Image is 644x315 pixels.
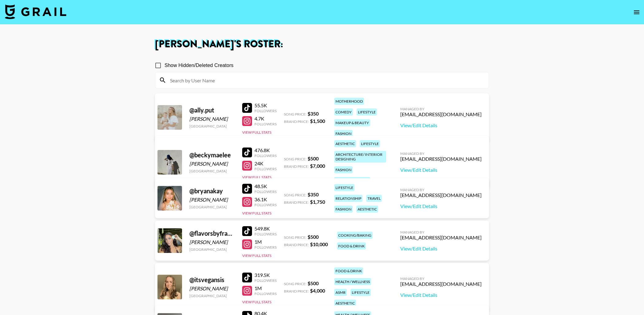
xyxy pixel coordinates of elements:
[254,232,277,236] div: Followers
[337,242,366,250] div: food & drink
[189,239,235,245] div: [PERSON_NAME]
[284,282,306,286] span: Song Price:
[284,200,309,205] span: Brand Price:
[308,111,319,116] strong: $ 350
[308,191,319,197] strong: $ 350
[400,151,482,156] div: Managed By
[334,289,347,296] div: asmr
[351,289,371,296] div: lifestyle
[308,156,319,161] strong: $ 500
[400,122,482,128] a: View/Edit Details
[189,116,235,122] div: [PERSON_NAME]
[189,205,235,209] div: [GEOGRAPHIC_DATA]
[310,241,328,247] strong: $ 10,000
[166,75,485,85] input: Search by User Name
[334,177,370,184] div: makeup & beauty
[357,108,377,116] div: lifestyle
[5,4,66,19] img: Grail Talent
[337,232,373,239] div: cooking/baking
[189,151,235,159] div: @ beckymaelee
[254,108,277,113] div: Followers
[400,276,482,281] div: Managed By
[284,242,309,247] span: Brand Price:
[360,140,380,147] div: lifestyle
[334,206,353,213] div: fashion
[400,111,482,117] div: [EMAIL_ADDRESS][DOMAIN_NAME]
[400,230,482,234] div: Managed By
[254,203,277,207] div: Followers
[254,226,277,232] div: 549.8K
[254,147,277,153] div: 476.8K
[254,239,277,245] div: 1M
[400,167,482,173] a: View/Edit Details
[400,234,482,241] div: [EMAIL_ADDRESS][DOMAIN_NAME]
[400,187,482,192] div: Managed By
[308,280,319,286] strong: $ 500
[310,163,325,169] strong: $ 7,000
[254,196,277,203] div: 36.1K
[254,122,277,126] div: Followers
[400,292,482,298] a: View/Edit Details
[189,187,235,195] div: @ bryanakay
[334,140,356,147] div: aesthetic
[334,108,353,116] div: comedy
[400,246,482,252] a: View/Edit Details
[334,130,353,137] div: fashion
[155,39,489,49] h1: [PERSON_NAME] 's Roster:
[630,6,643,18] button: open drawer
[310,199,325,205] strong: $ 1,750
[308,234,319,240] strong: $ 500
[284,289,309,293] span: Brand Price:
[400,203,482,209] a: View/Edit Details
[189,276,235,284] div: @ itsvegansis
[189,285,235,292] div: [PERSON_NAME]
[400,192,482,198] div: [EMAIL_ADDRESS][DOMAIN_NAME]
[242,130,271,135] button: View Full Stats
[242,175,271,179] button: View Full Stats
[254,160,277,167] div: 24K
[356,206,378,213] div: aesthetic
[242,300,271,304] button: View Full Stats
[284,193,306,197] span: Song Price:
[400,156,482,162] div: [EMAIL_ADDRESS][DOMAIN_NAME]
[334,195,363,202] div: relationship
[284,157,306,161] span: Song Price:
[334,267,363,274] div: food & drink
[189,197,235,203] div: [PERSON_NAME]
[254,278,277,283] div: Followers
[284,235,306,240] span: Song Price:
[242,253,271,258] button: View Full Stats
[189,230,235,237] div: @ flavorsbyfrangipane
[334,151,386,163] div: architecture/ interior designing
[189,161,235,167] div: [PERSON_NAME]
[254,102,277,108] div: 55.5K
[254,116,277,122] div: 4.7K
[334,119,370,126] div: makeup & beauty
[189,106,235,114] div: @ ally.put
[254,183,277,189] div: 48.5K
[334,166,353,173] div: fashion
[310,288,325,293] strong: $ 4,000
[334,300,356,307] div: aesthetic
[189,124,235,128] div: [GEOGRAPHIC_DATA]
[242,211,271,215] button: View Full Stats
[334,98,364,105] div: motherhood
[189,169,235,173] div: [GEOGRAPHIC_DATA]
[310,118,325,124] strong: $ 1,500
[254,272,277,278] div: 319.5K
[284,119,309,124] span: Brand Price:
[254,153,277,158] div: Followers
[400,281,482,287] div: [EMAIL_ADDRESS][DOMAIN_NAME]
[400,107,482,111] div: Managed By
[284,164,309,169] span: Brand Price:
[334,278,371,285] div: health / wellness
[254,167,277,171] div: Followers
[366,195,382,202] div: travel
[284,112,306,116] span: Song Price:
[254,245,277,250] div: Followers
[254,189,277,194] div: Followers
[334,184,355,191] div: lifestyle
[254,285,277,291] div: 1M
[189,247,235,252] div: [GEOGRAPHIC_DATA]
[189,293,235,298] div: [GEOGRAPHIC_DATA]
